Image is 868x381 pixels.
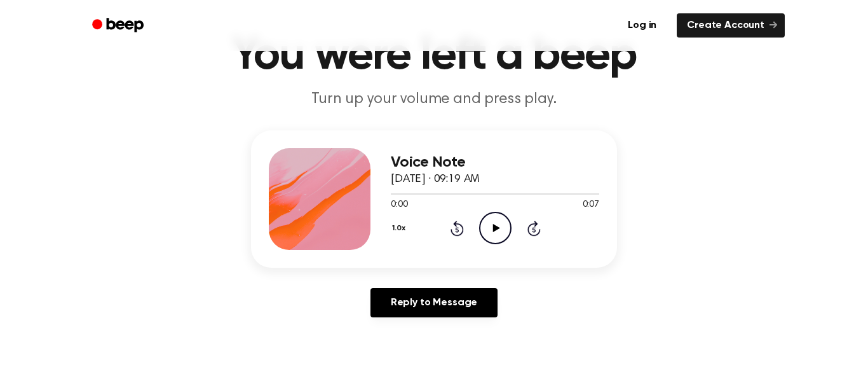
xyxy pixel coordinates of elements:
[677,13,785,38] a: Create Account
[391,154,599,171] h3: Voice Note
[391,218,410,239] button: 1.0x
[190,89,678,110] p: Turn up your volume and press play.
[391,174,480,185] span: [DATE] · 09:19 AM
[615,11,669,40] a: Log in
[109,33,759,79] h1: You were left a beep
[583,198,599,212] span: 0:07
[83,13,155,38] a: Beep
[391,198,407,212] span: 0:00
[370,288,498,317] a: Reply to Message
